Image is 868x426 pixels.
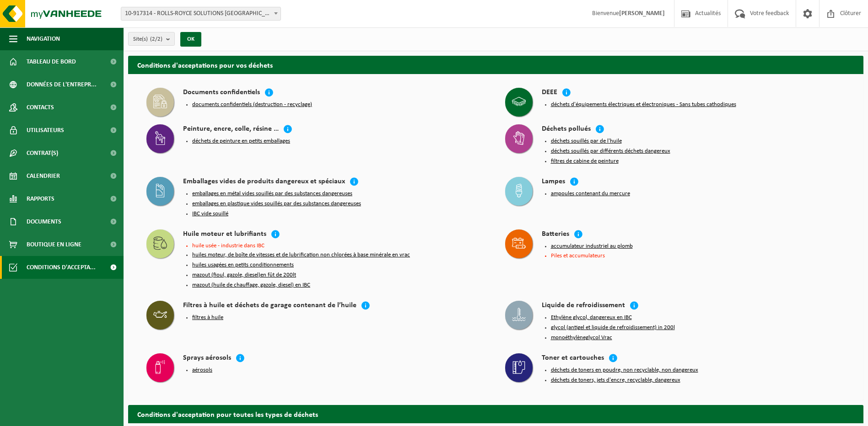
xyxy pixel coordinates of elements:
[551,324,675,331] button: glycol (antigel et liquide de refroidissement) in 200l
[551,253,846,259] li: Piles et accumulateurs
[542,301,625,311] h4: Liquide de refroidissement
[542,88,557,98] h4: DEEE
[183,229,266,240] h4: Huile moteur et lubrifiants
[551,243,633,250] button: accumulateur industriel au plomb
[619,10,665,17] strong: [PERSON_NAME]
[121,7,281,21] span: 10-917314 - ROLLS-ROYCE SOLUTIONS LIÈGE SA - GRÂCE-HOLLOGNE
[133,32,162,46] span: Site(s)
[542,229,569,240] h4: Batteries
[27,27,60,50] span: Navigation
[192,314,223,321] button: filtres à huile
[192,190,352,197] button: emballages en métal vides souillés par des substances dangereuses
[192,272,296,279] button: mazout (fioul, gazole, diesel)en fût de 200lt
[551,190,630,197] button: ampoules contenant du mercure
[183,353,231,364] h4: Sprays aérosols
[27,233,81,256] span: Boutique en ligne
[551,158,619,165] button: filtres de cabine de peinture
[551,334,612,341] button: monoéthylèneglycol Vrac
[192,243,487,249] li: huile usée - industrie dans IBC
[27,73,97,96] span: Données de l'entrepr...
[121,7,280,20] span: 10-917314 - ROLLS-ROYCE SOLUTIONS LIÈGE SA - GRÂCE-HOLLOGNE
[551,148,670,155] button: déchets souillés par différents déchets dangereux
[27,165,60,187] span: Calendrier
[551,101,736,108] button: déchets d'équipements électriques et électroniques - Sans tubes cathodiques
[183,177,345,187] h4: Emballages vides de produits dangereux et spéciaux
[542,124,591,135] h4: Déchets pollués
[27,210,61,233] span: Documents
[183,301,356,311] h4: Filtres à huile et déchets de garage contenant de l’huile
[542,177,565,187] h4: Lampes
[183,88,260,98] h4: Documents confidentiels
[27,187,54,210] span: Rapports
[551,314,632,321] button: Ethylène glycol, dangereux en IBC
[5,406,153,426] iframe: chat widget
[551,377,680,384] button: déchets de toners, jets d'encre, recyclable, dangereux
[551,138,622,145] button: déchets souillés par de l'huile
[192,282,310,289] button: mazout (huile de chauffage, gazole, diesel) en IBC
[542,353,604,364] h4: Toner et cartouches
[192,138,290,145] button: déchets de peinture en petits emballages
[27,119,64,142] span: Utilisateurs
[128,56,863,74] h2: Conditions d'acceptations pour vos déchets
[551,367,698,374] button: déchets de toners en poudre, non recyclable, non dangereux
[192,367,212,374] button: aérosols
[192,210,228,218] button: IBC vide souillé
[27,96,54,119] span: Contacts
[150,36,162,42] count: (2/2)
[180,32,201,47] button: OK
[27,256,96,279] span: Conditions d'accepta...
[27,50,76,73] span: Tableau de bord
[192,261,294,269] button: huiles usagées en petits conditionnements
[128,32,175,46] button: Site(s)(2/2)
[128,405,863,423] h2: Conditions d'acceptation pour toutes les types de déchets
[192,251,410,259] button: huiles moteur, de boîte de vitesses et de lubrification non chlorées à base minérale en vrac
[27,142,58,165] span: Contrat(s)
[183,124,279,135] h4: Peinture, encre, colle, résine …
[192,101,312,108] button: documents confidentiels (destruction - recyclage)
[192,200,361,208] button: emballages en plastique vides souillés par des substances dangereuses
